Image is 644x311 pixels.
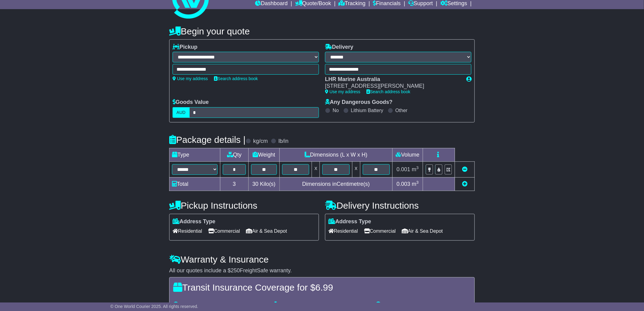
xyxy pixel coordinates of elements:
[280,177,393,191] td: Dimensions in Centimetre(s)
[278,138,289,145] label: lb/in
[169,135,246,145] h4: Package details |
[214,76,258,81] a: Search address book
[231,267,240,274] span: 250
[253,138,268,145] label: kg/cm
[170,177,220,191] td: Total
[325,44,353,51] label: Delivery
[325,99,393,106] label: Any Dangerous Goods?
[351,108,383,113] label: Lithium Battery
[173,107,190,118] label: AUD
[325,89,360,94] a: Use my address
[248,148,280,161] td: Weight
[325,76,460,83] div: LHR Marine Australia
[392,148,423,161] td: Volume
[312,161,320,177] td: x
[271,302,373,308] div: Damage to your package
[173,44,198,51] label: Pickup
[169,200,319,210] h4: Pickup Instructions
[328,226,358,236] span: Residential
[373,302,474,308] div: If your package is stolen
[395,108,408,113] label: Other
[328,218,371,225] label: Address Type
[220,148,249,161] td: Qty
[173,226,202,236] span: Residential
[412,181,419,187] span: m
[169,254,475,264] h4: Warranty & Insurance
[416,165,419,170] sup: 3
[325,83,460,90] div: [STREET_ADDRESS][PERSON_NAME]
[325,200,475,210] h4: Delivery Instructions
[169,267,475,274] div: All our quotes include a $ FreightSafe warranty.
[462,166,467,172] a: Remove this item
[169,26,475,36] h4: Begin your quote
[248,177,280,191] td: Kilo(s)
[170,148,220,161] td: Type
[352,161,360,177] td: x
[173,76,208,81] a: Use my address
[220,177,249,191] td: 3
[280,148,393,161] td: Dimensions (L x W x H)
[252,181,258,187] span: 30
[170,302,271,308] div: Loss of your package
[366,89,410,94] a: Search address book
[402,226,443,236] span: Air & Sea Depot
[208,226,240,236] span: Commercial
[315,282,333,292] span: 6.99
[173,218,215,225] label: Address Type
[173,282,471,292] h4: Transit Insurance Coverage for $
[462,181,467,187] a: Add new item
[246,226,287,236] span: Air & Sea Depot
[397,166,410,172] span: 0.001
[397,181,410,187] span: 0.003
[364,226,396,236] span: Commercial
[110,304,198,309] span: © One World Courier 2025. All rights reserved.
[173,99,209,106] label: Goods Value
[412,166,419,172] span: m
[416,180,419,185] sup: 3
[333,108,339,113] label: No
